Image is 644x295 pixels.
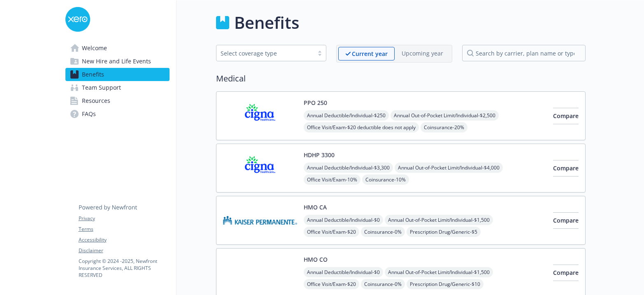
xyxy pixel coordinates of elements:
button: HMO CA [304,203,327,211]
span: Office Visit/Exam - $20 [304,227,359,237]
span: Annual Out-of-Pocket Limit/Individual - $4,000 [395,163,503,173]
button: Compare [553,108,579,124]
span: Annual Out-of-Pocket Limit/Individual - $1,500 [385,215,493,225]
span: Coinsurance - 0% [361,227,405,237]
span: Coinsurance - 20% [421,122,467,132]
span: Compare [553,216,579,224]
span: Resources [82,94,110,107]
a: Terms [79,225,169,233]
a: Welcome [65,42,170,55]
div: Select coverage type [221,49,309,58]
img: Kaiser Permanente of Colorado carrier logo [223,255,297,290]
button: Compare [553,160,579,177]
a: Disclaimer [79,247,169,254]
p: Current year [352,49,388,58]
input: search by carrier, plan name or type [462,45,586,61]
span: Annual Deductible/Individual - $3,300 [304,163,393,173]
span: Compare [553,269,579,276]
button: Compare [553,265,579,281]
a: FAQs [65,107,170,121]
span: Welcome [82,42,107,55]
img: CIGNA carrier logo [223,98,297,133]
span: Office Visit/Exam - $20 deductible does not apply [304,122,419,132]
span: Compare [553,112,579,120]
button: HMO CO [304,255,328,264]
button: Compare [553,212,579,229]
span: Upcoming year [395,47,450,60]
a: Accessibility [79,236,169,244]
span: Office Visit/Exam - 10% [304,174,360,185]
span: Team Support [82,81,121,94]
span: Office Visit/Exam - $20 [304,279,359,289]
img: CIGNA carrier logo [223,151,297,186]
span: Prescription Drug/Generic - $5 [407,227,481,237]
span: Benefits [82,68,104,81]
a: Resources [65,94,170,107]
h2: Medical [216,72,586,85]
a: Benefits [65,68,170,81]
span: Compare [553,164,579,172]
a: Team Support [65,81,170,94]
img: Kaiser Permanente Insurance Company carrier logo [223,203,297,238]
span: New Hire and Life Events [82,55,151,68]
h1: Benefits [234,10,299,35]
a: Privacy [79,215,169,222]
span: Coinsurance - 0% [361,279,405,289]
button: PPO 250 [304,98,327,107]
a: New Hire and Life Events [65,55,170,68]
span: Annual Deductible/Individual - $250 [304,110,389,121]
span: Annual Deductible/Individual - $0 [304,267,383,277]
span: FAQs [82,107,96,121]
span: Coinsurance - 10% [362,174,409,185]
span: Annual Out-of-Pocket Limit/Individual - $1,500 [385,267,493,277]
span: Prescription Drug/Generic - $10 [407,279,484,289]
p: Upcoming year [402,49,443,58]
span: Annual Deductible/Individual - $0 [304,215,383,225]
span: Annual Out-of-Pocket Limit/Individual - $2,500 [391,110,499,121]
button: HDHP 3300 [304,151,335,159]
p: Copyright © 2024 - 2025 , Newfront Insurance Services, ALL RIGHTS RESERVED [79,258,169,279]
